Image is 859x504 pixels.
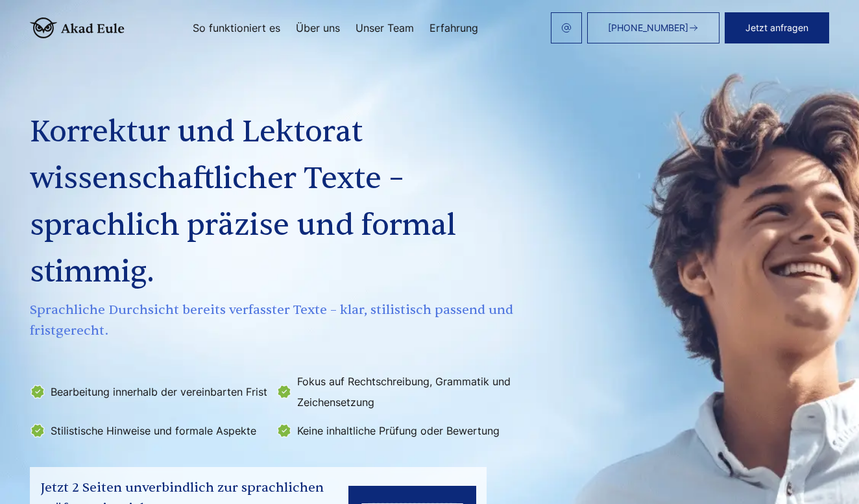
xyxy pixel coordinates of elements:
[30,420,269,441] li: Stilistische Hinweise und formale Aspekte
[193,23,280,33] a: So funktioniert es
[356,23,414,33] a: Unser Team
[30,18,125,38] img: logo
[276,371,515,413] li: Fokus auf Rechtschreibung, Grammatik und Zeichensetzung
[561,23,572,33] img: email
[429,23,478,33] a: Erfahrung
[587,12,720,43] a: [PHONE_NUMBER]
[725,12,829,43] button: Jetzt anfragen
[276,420,515,441] li: Keine inhaltliche Prüfung oder Bewertung
[30,300,518,341] span: Sprachliche Durchsicht bereits verfasster Texte – klar, stilistisch passend und fristgerecht.
[608,23,688,33] span: [PHONE_NUMBER]
[30,109,518,296] h1: Korrektur und Lektorat wissenschaftlicher Texte – sprachlich präzise und formal stimmig.
[30,371,269,413] li: Bearbeitung innerhalb der vereinbarten Frist
[296,23,340,33] a: Über uns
